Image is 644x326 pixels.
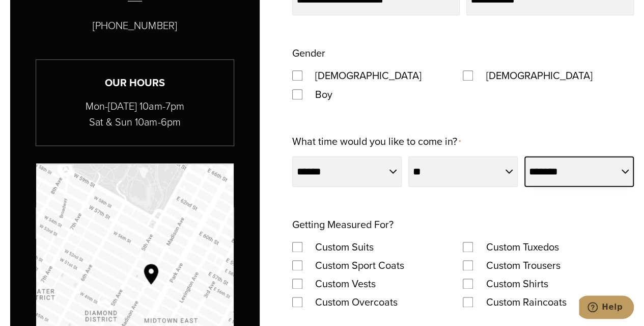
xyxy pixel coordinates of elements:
[475,274,558,293] label: Custom Shirts
[305,293,408,311] label: Custom Overcoats
[93,17,177,34] p: [PHONE_NUMBER]
[475,238,569,256] label: Custom Tuxedos
[305,274,386,293] label: Custom Vests
[305,238,384,256] label: Custom Suits
[475,256,570,274] label: Custom Trousers
[475,66,602,85] label: [DEMOGRAPHIC_DATA]
[305,66,432,85] label: [DEMOGRAPHIC_DATA]
[292,215,394,234] legend: Getting Measured For?
[292,132,461,152] label: What time would you like to come in?
[305,256,414,274] label: Custom Sport Coats
[36,98,234,130] p: Mon-[DATE] 10am-7pm Sat & Sun 10am-6pm
[292,44,325,62] legend: Gender
[305,85,343,104] label: Boy
[475,293,576,311] label: Custom Raincoats
[579,295,634,321] iframe: Opens a widget where you can chat to one of our agents
[36,75,234,91] h3: Our Hours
